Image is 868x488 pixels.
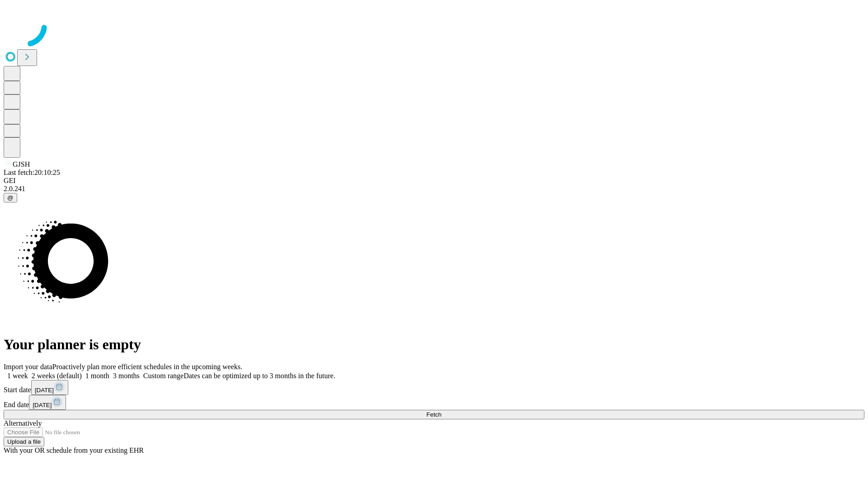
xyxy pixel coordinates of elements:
[4,363,52,371] span: Import your data
[29,395,66,410] button: [DATE]
[4,419,42,427] span: Alternatively
[4,193,17,202] button: @
[4,395,864,410] div: End date
[4,437,44,446] button: Upload a file
[4,185,864,193] div: 2.0.241
[7,372,28,380] span: 1 week
[32,372,82,380] span: 2 weeks (default)
[4,336,864,353] h1: Your planner is empty
[85,372,109,380] span: 1 month
[13,160,30,168] span: GJSH
[7,194,14,201] span: @
[4,177,864,185] div: GEI
[184,372,335,380] span: Dates can be optimized up to 3 months in the future.
[35,387,54,394] span: [DATE]
[4,380,864,395] div: Start date
[426,411,441,418] span: Fetch
[4,169,60,176] span: Last fetch: 20:10:25
[52,363,242,371] span: Proactively plan more efficient schedules in the upcoming weeks.
[143,372,184,380] span: Custom range
[33,402,52,408] span: [DATE]
[31,380,68,395] button: [DATE]
[113,372,140,380] span: 3 months
[4,446,144,454] span: With your OR schedule from your existing EHR
[4,410,864,419] button: Fetch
